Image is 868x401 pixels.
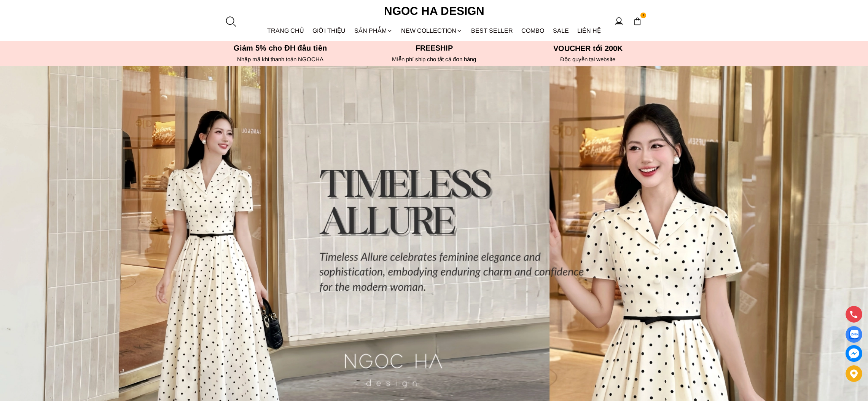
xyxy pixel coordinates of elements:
[573,21,605,41] a: LIÊN HỆ
[377,2,491,20] a: Ngoc Ha Design
[416,44,453,52] font: Freeship
[849,330,858,339] img: Display image
[467,21,518,41] a: BEST SELLER
[360,56,509,63] h6: MIễn phí ship cho tất cả đơn hàng
[513,44,663,53] h5: VOUCHER tới 200K
[234,44,327,52] font: Giảm 5% cho ĐH đầu tiên
[263,21,309,41] a: TRANG CHỦ
[513,56,663,63] h6: Độc quyền tại website
[397,21,467,41] a: NEW COLLECTION
[846,345,862,362] a: messenger
[517,21,549,41] a: Combo
[846,326,862,343] a: Display image
[308,21,350,41] a: GIỚI THIỆU
[633,17,642,25] img: img-CART-ICON-ksit0nf1
[237,56,323,62] font: Nhập mã khi thanh toán NGOCHA
[640,13,647,19] span: 1
[350,21,397,41] div: SẢN PHẨM
[549,21,573,41] a: SALE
